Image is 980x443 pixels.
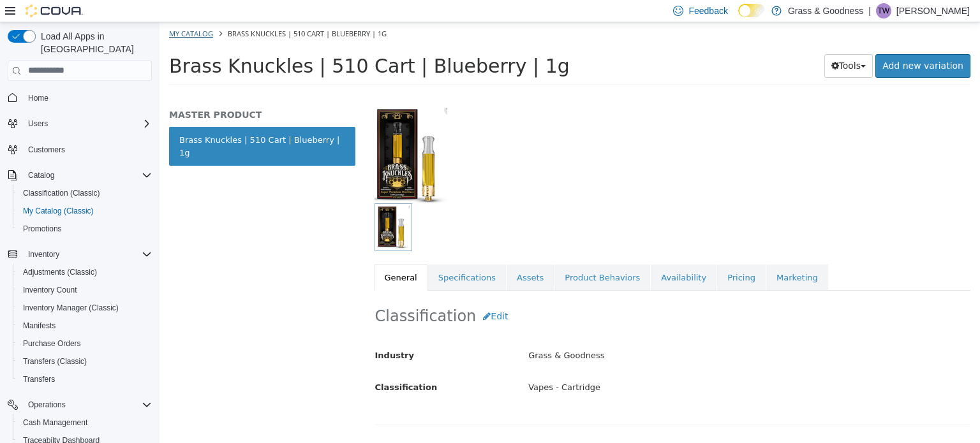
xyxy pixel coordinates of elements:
[18,318,61,333] a: Manifests
[215,242,268,269] a: General
[491,242,557,269] a: Availability
[876,3,891,18] div: Tyler Whiting
[23,91,54,106] a: Home
[18,221,67,236] a: Promotions
[13,352,157,370] button: Transfers (Classic)
[738,4,765,17] input: Dark Mode
[23,338,81,349] span: Purchase Orders
[23,285,77,295] span: Inventory Count
[10,6,54,16] a: My Catalog
[347,242,394,269] a: Assets
[23,247,152,262] span: Inventory
[359,323,820,345] div: Grass & Goodness
[3,166,157,184] button: Catalog
[395,242,491,269] a: Product Behaviors
[18,415,152,430] span: Cash Management
[18,282,82,298] a: Inventory Count
[23,188,100,198] span: Classification (Classic)
[688,4,727,17] span: Feedback
[23,116,53,131] button: Users
[23,374,55,384] span: Transfers
[23,116,152,131] span: Users
[13,281,157,299] button: Inventory Count
[18,354,152,369] span: Transfers (Classic)
[13,317,157,335] button: Manifests
[10,105,196,143] a: Brass Knuckles | 510 Cart | Blueberry | 1g
[738,17,739,18] span: Dark Mode
[878,3,890,18] span: TW
[316,282,355,306] button: Edit
[215,85,288,181] img: 150
[13,414,157,432] button: Cash Management
[23,356,87,367] span: Transfers (Classic)
[18,415,93,430] a: Cash Management
[18,185,152,201] span: Classification (Classic)
[216,360,278,370] span: Classification
[13,335,157,352] button: Purchase Orders
[28,145,65,155] span: Customers
[23,168,152,183] span: Catalog
[28,249,59,259] span: Inventory
[18,203,152,219] span: My Catalog (Classic)
[18,318,152,333] span: Manifests
[18,300,152,316] span: Inventory Manager (Classic)
[896,3,970,18] p: [PERSON_NAME]
[868,3,871,18] p: |
[216,282,811,306] h2: Classification
[23,397,71,412] button: Operations
[13,220,157,238] button: Promotions
[18,300,124,316] a: Inventory Manager (Classic)
[13,370,157,388] button: Transfers
[788,3,863,18] p: Grass & Goodness
[13,202,157,220] button: My Catalog (Classic)
[23,267,97,277] span: Adjustments (Classic)
[3,115,157,133] button: Users
[28,119,48,129] span: Users
[13,184,157,202] button: Classification (Classic)
[18,372,152,387] span: Transfers
[10,33,410,55] span: Brass Knuckles | 510 Cart | Blueberry | 1g
[716,32,811,55] a: Add new variation
[607,242,669,269] a: Marketing
[18,354,92,369] a: Transfers (Classic)
[558,242,606,269] a: Pricing
[3,140,157,159] button: Customers
[3,89,157,107] button: Home
[23,303,119,313] span: Inventory Manager (Classic)
[23,321,56,331] span: Manifests
[359,354,820,377] div: Vapes - Cartridge
[23,206,94,216] span: My Catalog (Classic)
[36,30,152,55] span: Load All Apps in [GEOGRAPHIC_DATA]
[3,245,157,263] button: Inventory
[3,396,157,414] button: Operations
[18,265,152,280] span: Adjustments (Classic)
[23,142,152,157] span: Customers
[23,90,152,106] span: Home
[23,397,152,412] span: Operations
[23,224,62,234] span: Promotions
[18,282,152,298] span: Inventory Count
[18,185,105,201] a: Classification (Classic)
[18,336,152,351] span: Purchase Orders
[269,242,346,269] a: Specifications
[26,4,83,17] img: Cova
[18,336,86,351] a: Purchase Orders
[13,299,157,317] button: Inventory Manager (Classic)
[23,247,64,262] button: Inventory
[28,170,54,180] span: Catalog
[18,265,102,280] a: Adjustments (Classic)
[28,400,66,410] span: Operations
[13,263,157,281] button: Adjustments (Classic)
[18,372,60,387] a: Transfers
[23,168,59,183] button: Catalog
[216,328,255,338] span: Industry
[68,6,227,16] span: Brass Knuckles | 510 Cart | Blueberry | 1g
[665,32,714,55] button: Tools
[23,142,70,157] a: Customers
[23,418,87,428] span: Cash Management
[18,221,152,236] span: Promotions
[10,87,196,98] h5: MASTER PRODUCT
[18,203,99,219] a: My Catalog (Classic)
[28,93,48,103] span: Home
